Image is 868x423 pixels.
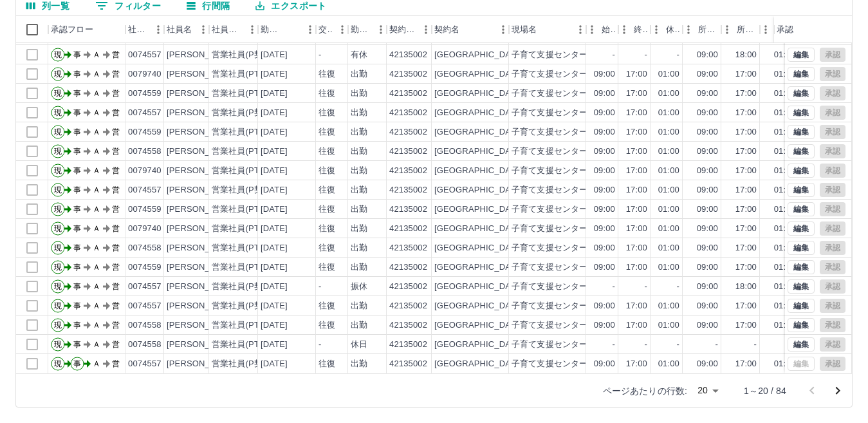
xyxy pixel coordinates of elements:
text: 事 [73,147,81,156]
div: 往復 [319,107,335,119]
div: 社員名 [164,16,209,43]
div: 出勤 [351,68,367,80]
text: 事 [73,127,81,136]
div: 42135002 [389,126,427,138]
div: 所定終業 [721,16,760,43]
text: Ａ [93,108,100,117]
div: 01:00 [774,88,795,100]
text: 営 [112,50,120,59]
text: 営 [112,243,120,252]
text: 現 [54,224,62,233]
text: 営 [112,205,120,214]
div: 営業社員(PT契約) [212,242,279,254]
div: [GEOGRAPHIC_DATA] [434,223,523,235]
text: 現 [54,243,62,252]
div: 42135002 [389,165,427,177]
div: 往復 [319,223,335,235]
div: [GEOGRAPHIC_DATA] [434,281,523,293]
button: メニュー [371,20,391,39]
div: 承認 [777,16,793,43]
text: 事 [73,89,81,98]
div: [GEOGRAPHIC_DATA] [434,146,523,158]
text: Ａ [93,166,100,175]
div: [PERSON_NAME] [167,146,237,158]
div: [GEOGRAPHIC_DATA] [434,68,523,80]
text: 現 [54,127,62,136]
text: 現 [54,166,62,175]
div: [PERSON_NAME] [167,223,237,235]
div: 17:00 [626,242,647,254]
div: - [319,281,321,293]
div: 17:00 [626,88,647,100]
div: 0074559 [128,203,162,216]
div: 所定終業 [737,16,757,43]
text: 現 [54,185,62,194]
button: 編集 [788,260,815,274]
div: 01:00 [774,203,795,216]
div: 42135002 [389,223,427,235]
div: 17:00 [735,126,757,138]
div: [GEOGRAPHIC_DATA] [434,107,523,119]
div: [PERSON_NAME] [167,165,237,177]
div: 子育て支援センター深沢 [512,146,605,158]
button: 編集 [788,86,815,100]
div: [DATE] [261,203,288,216]
div: 0074557 [128,107,162,119]
div: [PERSON_NAME] [167,242,237,254]
div: 出勤 [351,223,367,235]
div: - [677,49,679,61]
text: Ａ [93,224,100,233]
div: 始業 [602,16,616,43]
div: 出勤 [351,146,367,158]
div: 09:00 [697,107,718,119]
div: 出勤 [351,242,367,254]
button: 編集 [788,106,815,120]
div: 01:00 [658,261,679,274]
div: [PERSON_NAME] [167,68,237,80]
text: Ａ [93,263,100,272]
div: 0074559 [128,261,162,274]
div: 17:00 [735,261,757,274]
div: [PERSON_NAME] [167,126,237,138]
button: メニュー [149,20,168,39]
div: [DATE] [261,281,288,293]
text: 事 [73,108,81,117]
div: 出勤 [351,184,367,196]
div: 09:00 [697,126,718,138]
div: 往復 [319,184,335,196]
div: 営業社員(P契約) [212,184,274,196]
div: 休憩 [666,16,680,43]
div: 0074557 [128,49,162,61]
div: 往復 [319,203,335,216]
div: 往復 [319,165,335,177]
div: 17:00 [735,203,757,216]
div: 09:00 [697,223,718,235]
div: [DATE] [261,146,288,158]
div: 09:00 [594,107,615,119]
div: 承認フロー [48,16,125,43]
text: 現 [54,108,62,117]
text: Ａ [93,147,100,156]
div: 営業社員(P契約) [212,281,274,293]
div: [GEOGRAPHIC_DATA] [434,88,523,100]
div: 子育て支援センター深沢 [512,261,605,274]
div: 42135002 [389,261,427,274]
text: 現 [54,205,62,214]
div: 17:00 [626,203,647,216]
text: 現 [54,50,62,59]
div: [GEOGRAPHIC_DATA] [434,126,523,138]
div: 0074558 [128,146,162,158]
div: 営業社員(PT契約) [212,261,279,274]
button: メニュー [333,20,352,39]
div: 01:00 [658,107,679,119]
div: 営業社員(PT契約) [212,126,279,138]
text: Ａ [93,185,100,194]
div: 09:00 [594,184,615,196]
div: 0074557 [128,281,162,293]
div: 社員区分 [212,16,243,43]
text: 事 [73,205,81,214]
div: 往復 [319,126,335,138]
div: 09:00 [697,68,718,80]
text: 営 [112,166,120,175]
div: [GEOGRAPHIC_DATA] [434,261,523,274]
